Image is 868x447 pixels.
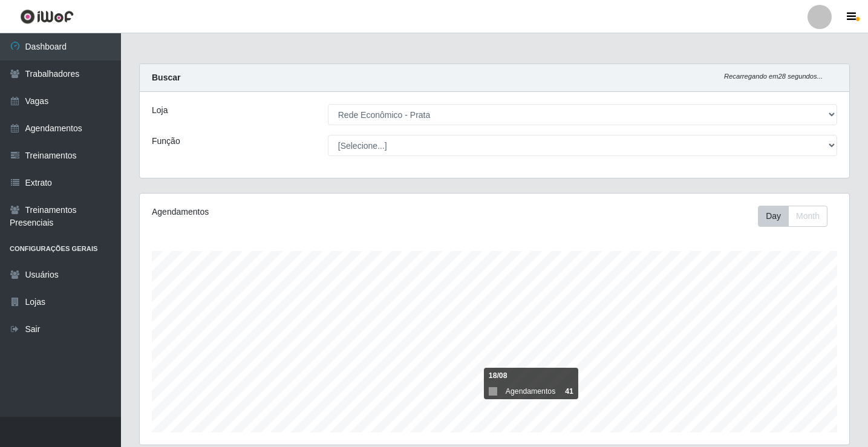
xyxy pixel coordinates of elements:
[758,206,837,227] div: Toolbar with button groups
[788,206,827,227] button: Month
[758,206,789,227] button: Day
[152,135,180,148] label: Função
[152,206,427,218] div: Agendamentos
[724,73,823,80] i: Recarregando em 28 segundos...
[758,206,827,227] div: First group
[20,9,74,24] img: CoreUI Logo
[152,104,168,117] label: Loja
[152,73,180,82] strong: Buscar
